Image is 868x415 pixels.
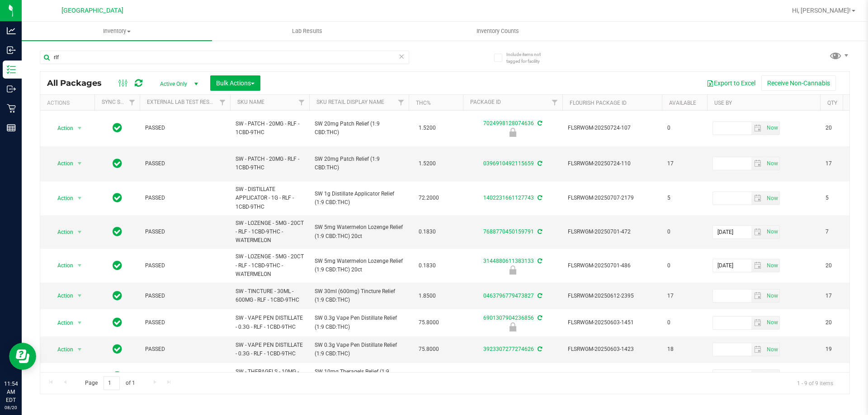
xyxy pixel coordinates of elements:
[751,370,764,382] span: select
[113,259,122,272] span: In Sync
[764,226,779,238] span: select
[416,100,431,106] a: THC%
[145,318,225,327] span: PASSED
[790,376,840,390] span: 1 - 9 of 9 items
[145,194,225,202] span: PASSED
[764,192,779,205] span: select
[470,99,501,105] a: Package ID
[764,370,780,383] span: Set Current date
[47,78,111,88] span: All Packages
[237,99,264,105] a: SKU Name
[61,7,123,14] span: [GEOGRAPHIC_DATA]
[414,121,440,135] span: 1.5200
[483,195,534,201] a: 1402231661127743
[74,289,85,302] span: select
[145,124,225,132] span: PASSED
[764,157,779,170] span: select
[236,252,304,279] span: SW - LOZENGE - 5MG - 20CT - RLF - 1CBD-9THC - WATERMELON
[113,157,122,170] span: In Sync
[764,317,779,329] span: select
[394,95,409,110] a: Filter
[414,289,440,303] span: 1.8500
[764,192,780,205] span: Set Current date
[536,315,542,321] span: Sync from Compliance System
[414,259,440,272] span: 0.1830
[47,100,91,106] div: Actions
[568,194,656,202] span: FLSRWGM-20250707-2179
[113,121,122,134] span: In Sync
[536,258,542,264] span: Sync from Compliance System
[49,289,74,302] span: Action
[7,84,16,93] inline-svg: Outbound
[536,160,542,167] span: Sync from Compliance System
[761,75,836,91] button: Receive Non-Cannabis
[483,160,534,167] a: 0396910492115659
[102,99,137,105] a: Sync Status
[236,314,304,331] span: SW - VAPE PEN DISTILLATE - 0.3G - RLF - 1CBD-9THC
[315,223,403,240] span: SW 5mg Watermelon Lozenge Relief (1:9 CBD:THC) 20ct
[414,157,440,170] span: 1.5200
[147,99,218,105] a: External Lab Test Result
[74,226,85,238] span: select
[414,370,440,383] span: 1.8600
[667,292,702,300] span: 17
[667,124,702,132] span: 0
[402,22,593,41] a: Inventory Counts
[315,120,403,137] span: SW 20mg Patch Relief (1:9 CBD:THC)
[9,343,36,370] iframe: Resource center
[547,95,562,110] a: Filter
[212,22,402,41] a: Lab Results
[7,46,16,55] inline-svg: Inbound
[826,318,860,327] span: 20
[751,192,764,205] span: select
[7,123,16,132] inline-svg: Reports
[74,192,85,205] span: select
[764,289,779,302] span: select
[77,376,142,390] span: Page of 1
[764,225,780,238] span: Set Current date
[315,341,403,358] span: SW 0.3g Vape Pen Distillate Relief (1:9 CBD:THC)
[74,157,85,170] span: select
[145,261,225,270] span: PASSED
[536,228,542,235] span: Sync from Compliance System
[236,287,304,304] span: SW - TINCTURE - 30ML - 600MG - RLF - 1CBD-9THC
[7,104,16,113] inline-svg: Retail
[74,259,85,272] span: select
[536,195,542,201] span: Sync from Compliance System
[113,191,122,204] span: In Sync
[462,266,564,275] div: Newly Received
[236,185,304,211] span: SW - DISTILLATE APPLICATOR - 1G - RLF - 1CBD-9THC
[764,343,780,356] span: Set Current date
[315,155,403,172] span: SW 20mg Patch Relief (1:9 CBD:THC)
[316,99,384,105] a: Sku Retail Display Name
[315,287,403,304] span: SW 30ml (600mg) Tincture Relief (1:9 CBD:THC)
[826,194,860,202] span: 5
[751,122,764,135] span: select
[764,259,779,272] span: select
[145,159,225,168] span: PASSED
[483,346,534,352] a: 3923307277274626
[826,261,860,270] span: 20
[414,191,443,205] span: 72.2000
[669,100,696,106] a: Available
[216,79,255,87] span: Bulk Actions
[826,228,860,236] span: 7
[536,293,542,299] span: Sync from Compliance System
[49,370,74,382] span: Action
[113,289,122,302] span: In Sync
[483,293,534,299] a: 0463796779473827
[568,261,656,270] span: FLSRWGM-20250701-486
[4,404,18,411] p: 08/20
[113,225,122,238] span: In Sync
[236,368,304,385] span: SW - THERAGELS - 10MG - 40CT - RLF - 1CBD-9THC
[751,259,764,272] span: select
[7,26,16,35] inline-svg: Analytics
[536,120,542,126] span: Sync from Compliance System
[113,316,122,329] span: In Sync
[764,289,780,303] span: Set Current date
[414,225,440,238] span: 0.1830
[667,228,702,236] span: 0
[414,316,443,329] span: 75.8000
[536,346,542,352] span: Sync from Compliance System
[751,317,764,329] span: select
